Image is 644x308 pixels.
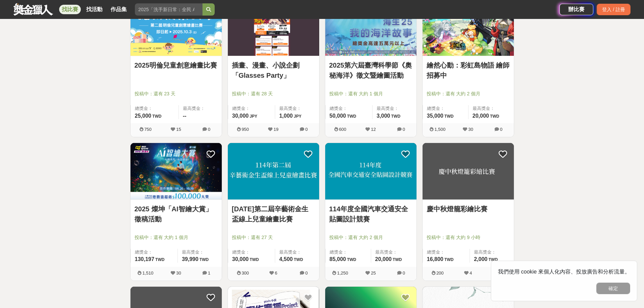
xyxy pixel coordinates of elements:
span: TWD [155,257,164,262]
img: Cover Image [325,143,416,199]
span: 30 [176,270,181,276]
span: 0 [208,127,210,132]
span: 投稿中：還有 28 天 [232,90,315,97]
a: 2025第六屆臺灣科學節《奧秘海洋》徵文暨繪圖活動 [329,60,412,80]
a: 找活動 [84,5,105,14]
span: TWD [490,114,499,119]
span: 投稿中：還有 27 天 [232,234,315,241]
span: 最高獎金： [182,249,218,256]
span: 最高獎金： [473,105,510,112]
input: 2025「洗手新日常：全民 ALL IN」洗手歌全台徵選 [135,3,202,16]
span: 19 [273,127,278,132]
span: 投稿中：還有 大約 2 個月 [427,90,510,97]
span: 總獎金： [330,249,367,256]
span: 投稿中：還有 大約 9 小時 [427,234,510,241]
span: 20,000 [473,113,489,119]
span: TWD [444,257,453,262]
span: 最高獎金： [279,105,315,112]
span: 總獎金： [232,105,271,112]
span: TWD [199,257,209,262]
span: TWD [152,114,161,119]
span: 投稿中：還有 大約 1 個月 [135,234,218,241]
a: 114年度全國汽車交通安全貼圖設計競賽 [329,204,412,224]
span: 25 [371,270,376,276]
span: 30,000 [232,256,249,262]
a: 找比賽 [59,5,81,14]
span: 950 [242,127,249,132]
span: 30,000 [232,113,249,119]
a: 辦比賽 [559,4,593,15]
span: 1,500 [434,127,446,132]
img: Cover Image [130,143,222,199]
button: 確定 [596,283,630,294]
span: 1,510 [142,270,153,276]
img: Cover Image [423,143,514,199]
a: [DATE]第二屆辛藝術金生盃線上兒童繪畫比賽 [232,204,315,224]
span: JPY [294,114,302,119]
span: 35,000 [427,113,444,119]
span: 4 [470,270,472,276]
span: 200 [436,270,444,276]
div: 登入 / 註冊 [597,4,630,15]
span: 最高獎金： [375,249,412,256]
span: 0 [305,127,308,132]
span: 最高獎金： [474,249,510,256]
a: 慶中秋燈籠彩繪比賽 [427,204,510,214]
span: TWD [249,257,259,262]
span: 3,000 [377,113,390,119]
span: TWD [488,257,498,262]
span: 300 [242,270,249,276]
span: 30 [468,127,473,132]
span: 1,250 [337,270,348,276]
span: 0 [403,270,405,276]
span: 最高獎金： [279,249,315,256]
span: -- [183,113,187,119]
a: 作品集 [108,5,129,14]
span: 1 [208,270,210,276]
span: 投稿中：還有 大約 1 個月 [329,90,412,97]
span: 130,197 [135,256,154,262]
span: TWD [294,257,303,262]
span: 39,990 [182,256,198,262]
span: 750 [144,127,152,132]
span: 1,000 [279,113,293,119]
span: 投稿中：還有 大約 2 個月 [329,234,412,241]
span: 600 [339,127,347,132]
span: 85,000 [330,256,346,262]
span: 15 [176,127,181,132]
span: TWD [444,114,453,119]
span: 4,500 [279,256,293,262]
span: 總獎金： [427,249,466,256]
span: 25,000 [135,113,151,119]
span: 最高獎金： [377,105,412,112]
img: Cover Image [228,143,319,199]
span: 總獎金： [330,105,368,112]
a: 2025明倫兒童創意繪畫比賽 [135,60,218,70]
span: TWD [347,257,356,262]
span: 0 [403,127,405,132]
span: 20,000 [375,256,392,262]
span: 0 [500,127,502,132]
a: 插畫、漫畫、小說企劃「Glasses Party」 [232,60,315,80]
span: TWD [391,114,400,119]
span: 總獎金： [135,249,173,256]
span: TWD [347,114,356,119]
span: 總獎金： [232,249,271,256]
span: 我們使用 cookie 來個人化內容、投放廣告和分析流量。 [498,269,630,275]
span: 總獎金： [135,105,174,112]
span: 50,000 [330,113,346,119]
span: 投稿中：還有 23 天 [135,90,218,97]
span: 12 [371,127,376,132]
span: 總獎金： [427,105,464,112]
span: 0 [305,270,308,276]
span: JPY [249,114,257,119]
a: 繪然心動：彩虹島物語 繪師招募中 [427,60,510,80]
span: 2,000 [474,256,487,262]
span: 6 [275,270,277,276]
span: 最高獎金： [183,105,218,112]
